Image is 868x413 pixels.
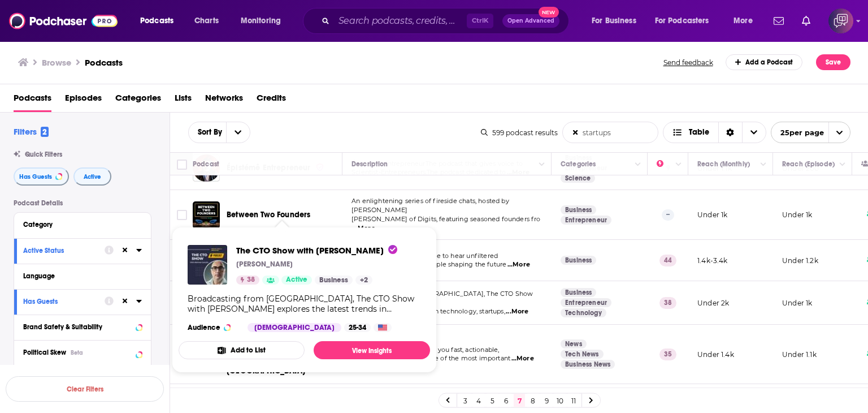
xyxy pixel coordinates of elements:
[315,276,353,285] a: Business
[554,394,566,407] a: 10
[227,209,310,221] a: Between Two Founders
[286,274,307,286] span: Active
[481,128,558,137] div: 599 podcast results
[535,158,549,171] button: Column Actions
[561,216,611,225] a: Entrepreneur
[257,89,286,112] a: Credits
[726,54,803,70] a: Add a Podcast
[193,157,219,171] div: Podcast
[175,89,192,112] a: Lists
[659,255,676,266] p: 44
[241,13,281,29] span: Monitoring
[23,221,134,229] div: Category
[85,57,123,68] a: Podcasts
[511,354,534,363] span: ...More
[561,360,615,369] a: Business News
[697,298,729,308] p: Under 2k
[14,199,151,207] p: Podcast Details
[351,215,541,223] span: [PERSON_NAME] of Digits, featuring seasoned founders fro
[65,89,102,112] a: Episodes
[782,157,835,171] div: Reach (Episode)
[561,298,611,307] a: Entrepreneur
[23,217,142,231] button: Category
[782,350,817,359] p: Under 1.1k
[351,157,388,171] div: Description
[561,205,596,214] a: Business
[657,157,672,171] div: Power Score
[672,158,685,171] button: Column Actions
[355,276,372,285] a: +2
[236,276,259,285] a: 38
[771,124,824,141] span: 25 per page
[187,12,225,30] a: Charts
[188,122,250,143] h2: Choose List sort
[828,8,853,33] span: Logged in as corioliscompany
[23,247,97,255] div: Active Status
[828,8,853,33] button: Show profile menu
[23,320,142,334] button: Brand Safety & Suitability
[561,174,595,183] a: Science
[782,210,812,220] p: Under 1k
[769,11,788,31] a: Show notifications dropdown
[561,339,587,349] a: News
[140,13,173,29] span: Podcasts
[757,158,770,171] button: Column Actions
[226,122,250,143] button: open menu
[194,13,219,29] span: Charts
[189,128,226,136] button: open menu
[23,243,105,257] button: Active Status
[718,122,742,143] div: Sort Direction
[247,274,255,286] span: 38
[314,8,580,34] div: Search podcasts, credits, & more...
[9,10,118,32] img: Podchaser - Follow, Share and Rate Podcasts
[568,394,579,407] a: 11
[115,89,161,112] a: Categories
[42,57,71,68] h3: Browse
[836,158,849,171] button: Column Actions
[697,210,727,220] p: Under 1k
[188,245,227,285] a: The CTO Show with Mehmet Gonullu
[84,174,101,180] span: Active
[655,13,709,29] span: For Podcasters
[179,341,305,359] button: Add to List
[344,323,371,332] div: 25-34
[473,394,484,407] a: 4
[71,349,83,356] div: Beta
[236,260,293,269] p: [PERSON_NAME]
[281,276,312,285] a: Active
[662,209,674,221] p: --
[697,256,728,265] p: 1.4k-3.4k
[188,323,238,332] h3: Audience
[816,54,850,70] button: Save
[631,158,645,171] button: Column Actions
[188,294,421,314] div: Broadcasting from [GEOGRAPHIC_DATA], The CTO Show with [PERSON_NAME] explores the latest trends i...
[351,197,509,214] span: An enlightening series of fireside chats, hosted by [PERSON_NAME]
[14,89,51,112] a: Podcasts
[467,14,493,28] span: Ctrl K
[19,174,52,180] span: Has Guests
[697,350,734,359] p: Under 1.4k
[25,150,62,158] span: Quick Filters
[233,12,296,30] button: open menu
[561,256,596,265] a: Business
[459,394,471,407] a: 3
[697,157,750,171] div: Reach (Monthly)
[23,269,142,283] button: Language
[659,349,676,360] p: 35
[23,323,132,331] div: Brand Safety & Suitability
[205,89,243,112] a: Networks
[351,307,505,315] span: explores the latest trends in technology, startups,
[659,297,676,308] p: 38
[248,323,341,332] div: [DEMOGRAPHIC_DATA]
[663,122,766,143] button: Choose View
[23,345,142,359] button: Political SkewBeta
[771,122,850,143] button: open menu
[561,350,604,359] a: Tech News
[541,394,552,407] a: 9
[132,12,188,30] button: open menu
[227,210,310,220] span: Between Two Founders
